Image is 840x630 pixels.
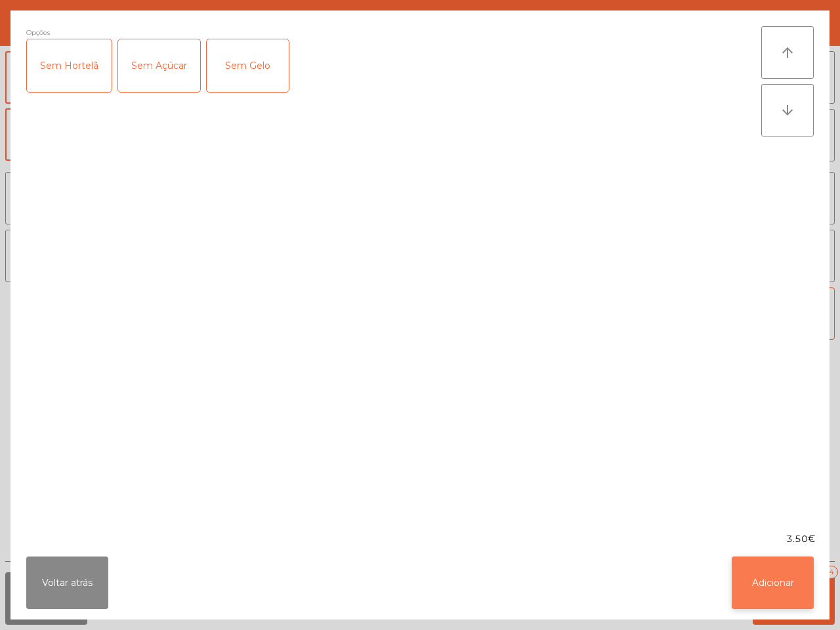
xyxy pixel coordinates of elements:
div: 3.50€ [10,532,829,546]
span: Opções [26,26,50,39]
button: Voltar atrás [26,556,108,609]
i: arrow_downward [780,102,795,118]
button: arrow_downward [761,84,814,136]
div: Sem Hortelã [27,39,112,92]
button: arrow_upward [761,26,814,79]
div: Sem Gelo [207,39,289,92]
i: arrow_upward [780,45,795,60]
button: Adicionar [732,556,814,609]
div: Sem Açúcar [118,39,200,92]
